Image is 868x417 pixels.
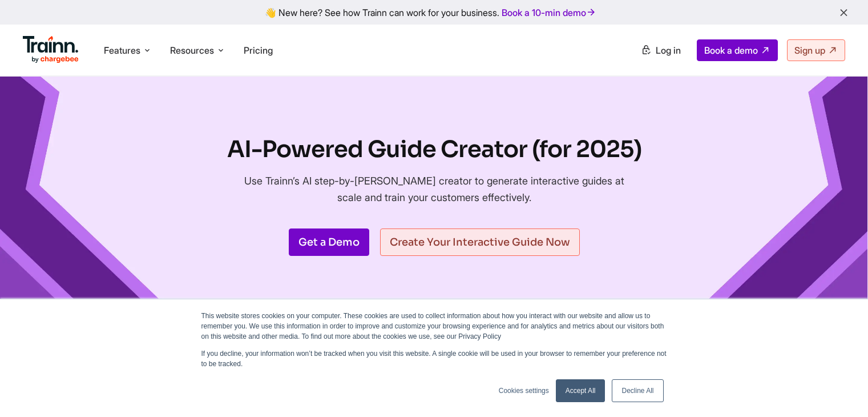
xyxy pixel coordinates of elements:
span: Sign up [794,45,825,56]
p: This website stores cookies on your computer. These cookies are used to collect information about... [201,311,667,342]
a: Create Your Interactive Guide Now [380,228,580,256]
a: Log in [634,40,688,61]
div: 👋 New here? See how Trainn can work for your business. [7,7,861,18]
a: Book a demo [697,39,778,61]
p: Use Trainn’s AI step-by-[PERSON_NAME] creator to generate interactive guides at scale and train y... [243,173,625,206]
a: Sign up [787,39,845,61]
h1: AI-Powered Guide Creator (for 2025) [227,134,641,166]
a: Accept All [556,379,605,402]
a: Cookies settings [499,386,549,396]
img: Trainn Logo [23,36,79,63]
a: Pricing [244,45,273,56]
a: Decline All [612,379,663,402]
span: Resources [170,44,214,57]
a: Get a Demo [289,228,369,256]
p: If you decline, your information won’t be tracked when you visit this website. A single cookie wi... [201,348,667,369]
span: Book a demo [704,45,758,56]
span: Features [104,44,140,57]
a: Book a 10-min demo [499,5,599,21]
span: Log in [656,45,681,56]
